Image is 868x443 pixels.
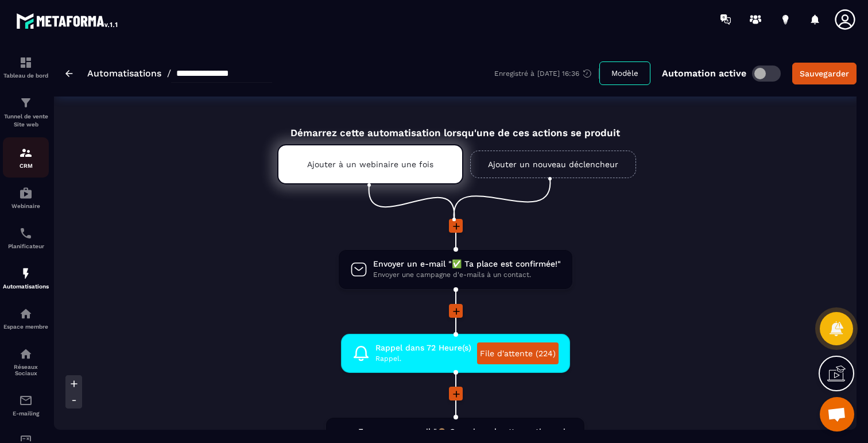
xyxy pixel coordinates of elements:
p: Ajouter à un webinaire une fois [307,160,433,169]
img: logo [16,10,119,31]
img: formation [19,56,33,70]
img: social-network [19,347,33,361]
img: automations [19,307,33,321]
span: Envoyer une campagne d'e-mails à un contact. [373,269,561,280]
div: Démarrez cette automatisation lorsqu'une de ces actions se produit [249,114,662,138]
p: Automation active [662,68,746,79]
img: automations [19,267,33,280]
p: Réseaux Sociaux [3,364,49,376]
a: formationformationTableau de bord [3,47,49,87]
span: / [167,68,171,79]
a: schedulerschedulerPlanificateur [3,218,49,258]
p: Espace membre [3,323,49,330]
a: automationsautomationsAutomatisations [3,258,49,298]
img: email [19,394,33,407]
img: formation [19,96,33,110]
p: Planificateur [3,243,49,249]
p: Tunnel de vente Site web [3,113,49,129]
img: formation [19,146,33,160]
a: social-networksocial-networkRéseaux Sociaux [3,338,49,385]
a: Automatisations [87,68,161,79]
a: automationsautomationsEspace membre [3,298,49,338]
a: automationsautomationsWebinaire [3,178,49,218]
span: Rappel dans 72 Heure(s) [375,342,471,353]
a: File d'attente (224) [477,342,559,364]
div: Ouvrir le chat [820,397,854,432]
span: Rappel. [375,353,471,364]
img: arrow [65,70,73,77]
a: formationformationCRM [3,137,49,178]
p: CRM [3,163,49,169]
span: Envoyer un e-mail "✅ Ta place est confirmée!" [373,259,561,269]
p: Automatisations [3,283,49,290]
p: E-mailing [3,410,49,417]
div: Enregistré à [494,68,599,79]
p: Tableau de bord [3,72,49,79]
a: emailemailE-mailing [3,385,49,425]
div: Sauvegarder [800,68,849,79]
button: Sauvegarder [792,63,857,84]
p: [DATE] 16:36 [537,70,579,78]
img: automations [19,186,33,200]
p: Webinaire [3,203,49,209]
button: Modèle [599,61,650,85]
img: scheduler [19,226,33,240]
a: formationformationTunnel de vente Site web [3,87,49,137]
a: Ajouter un nouveau déclencheur [470,151,636,178]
